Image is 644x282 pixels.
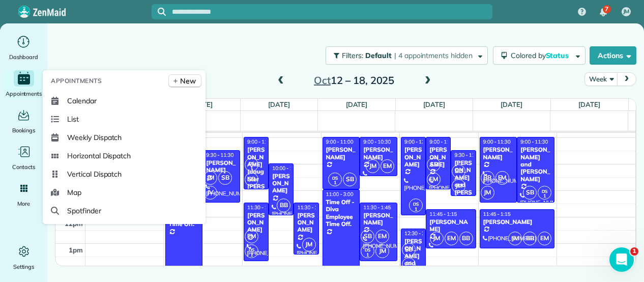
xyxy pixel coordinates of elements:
[206,152,233,158] span: 9:30 - 11:30
[4,107,43,135] a: Bookings
[429,218,473,233] div: [PERSON_NAME]
[6,89,42,99] span: Appointments
[481,186,494,200] span: JM
[427,173,441,186] span: EM
[511,51,572,60] span: Colored by
[361,230,374,243] span: SB
[4,70,43,99] a: Appointments
[429,211,457,217] span: 11:45 - 1:15
[203,186,217,200] span: JV
[326,146,357,161] div: [PERSON_NAME]
[47,92,201,110] a: Calendar
[590,46,636,65] button: Actions
[363,212,394,227] div: [PERSON_NAME]
[69,246,83,254] span: 1pm
[47,202,201,220] a: Spotfinder
[346,100,368,108] a: [DATE]
[366,159,379,173] span: JM
[245,173,258,186] span: SB
[402,243,416,257] span: SB
[375,244,389,258] span: JM
[617,72,636,86] button: next
[297,212,315,234] div: [PERSON_NAME]
[297,204,325,211] span: 11:30 - 1:30
[158,8,166,16] svg: Focus search
[423,100,445,108] a: [DATE]
[67,169,122,179] span: Vertical Dispatch
[329,178,341,188] small: 1
[326,46,488,65] button: Filters: Default | 4 appointments hidden
[4,243,43,272] a: Settings
[363,204,391,211] span: 11:30 - 1:45
[247,138,275,145] span: 9:00 - 11:00
[365,247,370,252] span: DS
[302,238,316,251] span: JM
[4,34,43,62] a: Dashboard
[203,171,217,185] span: JM
[413,201,419,207] span: DS
[404,230,432,237] span: 12:30 - 2:15
[247,212,266,234] div: [PERSON_NAME]
[363,138,391,145] span: 9:00 - 10:30
[404,146,423,168] div: [PERSON_NAME]
[402,263,415,273] small: 1
[67,96,97,106] span: Calendar
[249,160,254,166] span: DS
[67,151,131,161] span: Horizontal Dispatch
[483,218,552,225] div: [PERSON_NAME]
[483,146,514,161] div: [PERSON_NAME]
[290,75,418,86] h2: 12 – 18, 2025
[523,186,537,200] span: SB
[404,138,432,145] span: 9:00 - 12:00
[501,100,522,108] a: [DATE]
[394,51,473,60] span: | 4 appointments hidden
[247,146,266,248] div: [PERSON_NAME] (daughter [PERSON_NAME] [PERSON_NAME]) [PERSON_NAME]
[67,132,122,143] span: Weekly Dispatch
[268,100,290,108] a: [DATE]
[245,250,258,260] small: 1
[609,247,634,272] iframe: Intercom live chat
[191,100,213,108] a: [DATE]
[51,76,102,86] span: Appointments
[605,5,608,13] span: 7
[375,230,389,243] span: EM
[272,173,290,194] div: [PERSON_NAME]
[459,232,473,245] span: BB
[454,159,473,211] div: [PERSON_NAME] and [PERSON_NAME]
[245,230,258,243] span: EM
[406,260,412,266] span: DS
[546,51,571,60] span: Status
[361,250,374,260] small: 1
[67,206,101,216] span: Spotfinder
[320,46,488,65] a: Filters: Default | 4 appointments hidden
[452,164,465,178] span: BB
[277,199,290,212] span: BB
[245,163,258,173] small: 1
[326,138,354,145] span: 9:00 - 11:00
[342,51,363,60] span: Filters:
[9,52,38,62] span: Dashboard
[483,211,511,217] span: 11:45 - 1:15
[314,74,331,87] span: Oct
[47,183,201,202] a: Map
[593,1,614,23] div: 7 unread notifications
[523,232,537,245] span: BB
[249,247,254,252] span: DS
[247,204,275,211] span: 11:30 - 1:45
[630,247,638,256] span: 1
[363,146,394,161] div: [PERSON_NAME]
[218,171,232,185] span: SB
[623,8,630,16] span: JM
[578,100,600,108] a: [DATE]
[430,232,444,245] span: JM
[542,188,547,194] span: DS
[326,199,357,228] div: Time Off - Diva Employee Time Off.
[47,128,201,147] a: Weekly Dispatch
[508,232,522,245] span: JM
[481,171,494,185] span: BB
[538,232,551,245] span: EM
[206,159,237,174] div: [PERSON_NAME]
[452,179,465,193] span: JM
[429,146,448,168] div: [PERSON_NAME]
[47,147,201,165] a: Horizontal Dispatch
